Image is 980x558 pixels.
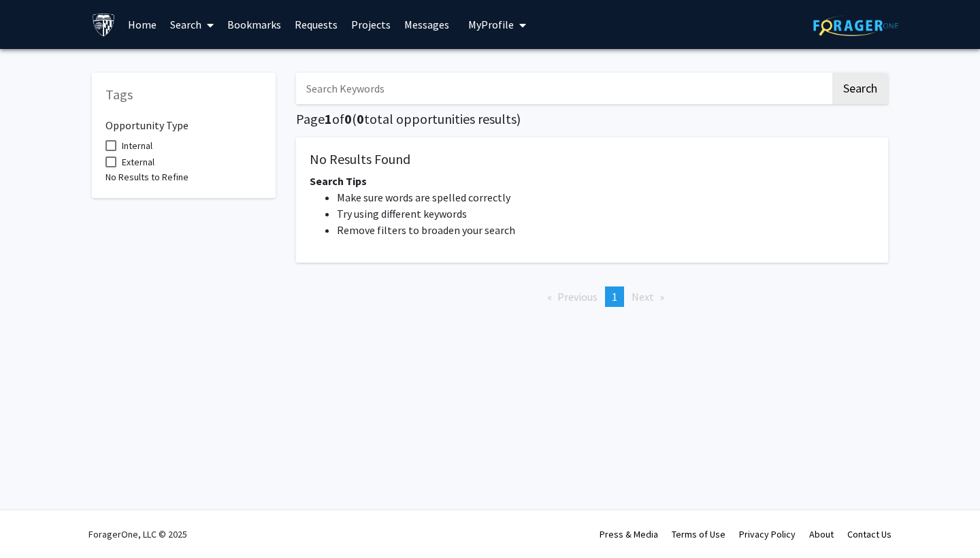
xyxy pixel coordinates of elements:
[397,1,456,48] a: Messages
[337,189,875,206] li: Make sure words are spelled correctly
[105,108,262,132] h6: Opportunity Type
[310,151,875,167] h5: No Results Found
[600,528,658,540] a: Press & Media
[88,510,187,558] div: ForagerOne, LLC © 2025
[122,154,154,170] span: External
[92,13,116,37] img: Johns Hopkins University Logo
[672,528,725,540] a: Terms of Use
[310,174,367,188] span: Search Tips
[557,290,598,303] span: Previous
[121,1,163,48] a: Home
[344,1,397,48] a: Projects
[296,73,830,104] input: Search Keywords
[344,110,352,127] span: 0
[105,86,262,103] h5: Tags
[739,528,796,540] a: Privacy Policy
[612,290,617,303] span: 1
[847,528,892,540] a: Contact Us
[220,1,288,48] a: Bookmarks
[325,110,332,127] span: 1
[163,1,220,48] a: Search
[357,110,364,127] span: 0
[337,222,875,238] li: Remove filters to broaden your search
[337,206,875,222] li: Try using different keywords
[832,73,888,104] button: Search
[296,286,888,307] ul: Pagination
[809,528,834,540] a: About
[468,18,514,31] span: My Profile
[813,15,898,36] img: ForagerOne Logo
[632,290,654,303] span: Next
[105,171,189,183] span: No Results to Refine
[296,111,888,127] h5: Page of ( total opportunities results)
[122,137,152,154] span: Internal
[288,1,344,48] a: Requests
